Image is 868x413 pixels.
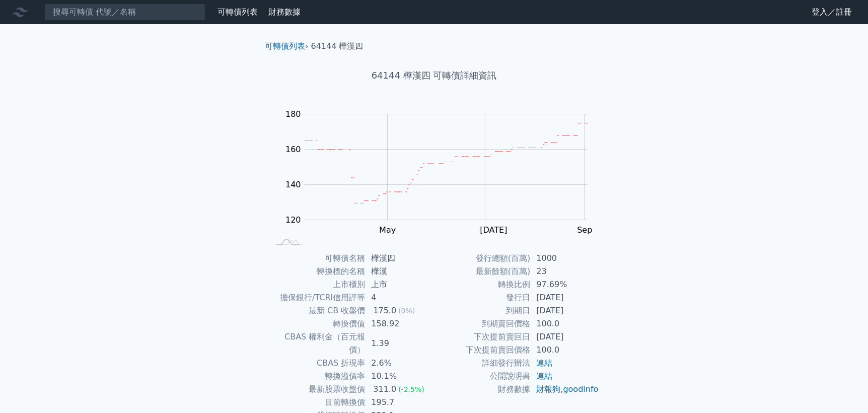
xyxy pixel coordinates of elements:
td: 上市櫃別 [269,278,365,291]
a: 登入／註冊 [804,4,860,20]
td: 轉換溢價率 [269,370,365,383]
td: 到期賣回價格 [434,317,530,330]
td: CBAS 權利金（百元報價） [269,330,365,357]
tspan: 180 [285,109,301,119]
div: 175.0 [371,304,398,317]
li: 64144 樺漢四 [311,40,364,52]
td: 23 [530,265,599,278]
a: 可轉債列表 [265,41,305,51]
tspan: 160 [285,145,301,154]
td: 到期日 [434,304,530,317]
g: Chart [280,109,603,235]
td: [DATE] [530,304,599,317]
td: 目前轉換價 [269,396,365,409]
tspan: 120 [285,215,301,225]
div: 311.0 [371,383,398,396]
td: 2.6% [365,357,434,370]
span: (0%) [398,307,415,315]
td: 詳細發行辦法 [434,357,530,370]
td: [DATE] [530,291,599,304]
div: 聊天小工具 [818,365,868,413]
td: 發行日 [434,291,530,304]
tspan: 140 [285,180,301,189]
td: 最新餘額(百萬) [434,265,530,278]
td: 97.69% [530,278,599,291]
iframe: Chat Widget [818,365,868,413]
td: 擔保銀行/TCRI信用評等 [269,291,365,304]
li: › [265,40,308,52]
a: 連結 [536,371,552,381]
td: 1.39 [365,330,434,357]
td: 發行總額(百萬) [434,252,530,265]
tspan: [DATE] [480,225,507,235]
td: [DATE] [530,330,599,343]
td: 可轉債名稱 [269,252,365,265]
span: (-2.5%) [398,385,424,393]
td: 100.0 [530,317,599,330]
td: 財務數據 [434,383,530,396]
input: 搜尋可轉債 代號／名稱 [44,4,205,21]
g: Series [305,123,587,203]
td: 上市 [365,278,434,291]
td: 樺漢 [365,265,434,278]
td: 4 [365,291,434,304]
td: 1000 [530,252,599,265]
tspan: Sep [577,225,592,235]
td: 100.0 [530,343,599,357]
td: 樺漢四 [365,252,434,265]
a: goodinfo [563,384,598,394]
td: CBAS 折現率 [269,357,365,370]
td: 公開說明書 [434,370,530,383]
a: 財務數據 [268,7,301,17]
a: 連結 [536,358,552,368]
td: 10.1% [365,370,434,383]
td: 轉換價值 [269,317,365,330]
td: 下次提前賣回日 [434,330,530,343]
td: 158.92 [365,317,434,330]
td: 轉換標的名稱 [269,265,365,278]
h1: 64144 樺漢四 可轉債詳細資訊 [257,68,611,83]
a: 可轉債列表 [218,7,258,17]
td: 最新股票收盤價 [269,383,365,396]
td: 下次提前賣回價格 [434,343,530,357]
td: , [530,383,599,396]
tspan: May [379,225,396,235]
a: 財報狗 [536,384,560,394]
td: 195.7 [365,396,434,409]
td: 轉換比例 [434,278,530,291]
td: 最新 CB 收盤價 [269,304,365,317]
